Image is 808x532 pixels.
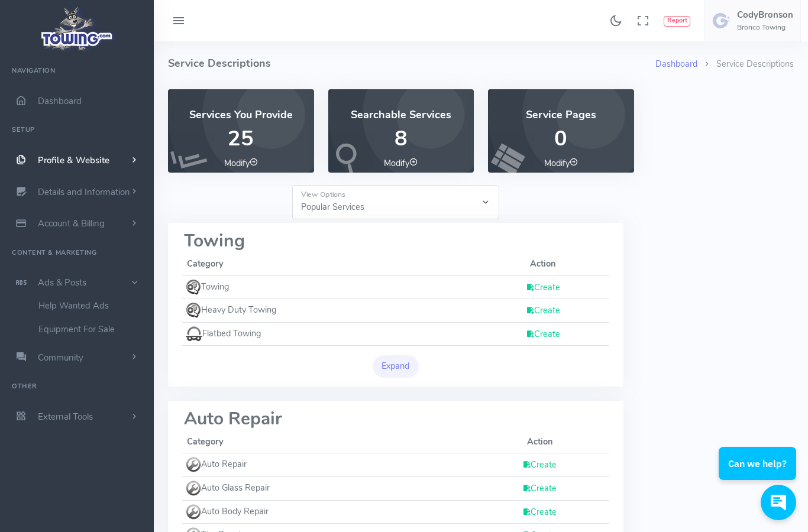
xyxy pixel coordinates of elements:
[224,157,258,169] a: Modify
[182,476,470,500] td: Auto Glass Repair
[38,277,86,288] span: Ads & Posts
[502,109,620,121] h4: Service Pages
[38,186,130,198] span: Details and Information
[186,280,201,295] img: icon_towing_small.gif
[342,109,460,121] h4: Searchable Services
[182,500,470,524] td: Auto Body Repair
[502,127,620,151] p: 0
[655,58,697,70] a: Dashboard
[182,253,477,275] th: Category
[477,253,609,275] th: Action
[707,414,808,532] iframe: Conversations
[737,10,793,20] h5: CodyBronson
[186,457,201,472] img: icon_small_service.gif
[182,275,477,299] td: Towing
[184,410,607,429] h2: Auto Repair
[38,218,105,229] span: Account & Billing
[186,504,201,520] img: icon_small_service.gif
[182,431,470,453] th: Category
[30,317,154,341] a: Equipment For Sale
[544,157,578,169] a: Modify
[470,431,609,453] th: Action
[168,41,655,86] h4: Service Descriptions
[373,355,419,378] button: Expand
[522,482,557,494] a: Create
[182,299,477,323] td: Heavy Duty Towing
[30,294,154,317] a: Help Wanted Ads
[522,459,557,471] a: Create
[664,16,690,27] button: Report
[182,322,477,346] td: Flatbed Towing
[182,109,300,121] h4: Services You Provide
[38,411,93,423] span: External Tools
[38,154,109,166] span: Profile & Website
[737,24,793,31] h6: Bronco Towing
[522,506,557,518] a: Create
[526,304,560,316] a: Create
[182,127,300,151] p: 25
[292,185,499,219] select: Floating label select example
[184,232,607,251] h2: Towing
[712,11,731,30] img: user-image
[186,326,202,342] img: icon_flat_bed.gif
[526,281,560,293] a: Create
[186,303,201,318] img: icon_towing_small.gif
[38,95,82,107] span: Dashboard
[38,352,83,364] span: Community
[182,453,470,477] td: Auto Repair
[186,481,201,496] img: icon_small_service.gif
[342,127,460,151] p: 8
[37,4,117,54] img: logo
[526,328,560,340] a: Create
[697,58,794,71] li: Service Descriptions
[384,157,418,169] a: Modify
